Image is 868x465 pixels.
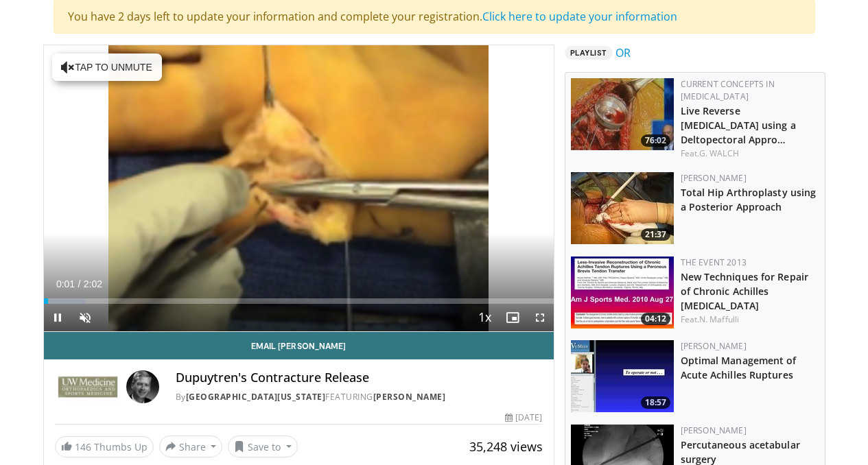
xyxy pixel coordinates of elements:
[75,440,91,453] span: 146
[126,370,159,403] img: Avatar
[505,412,542,424] div: [DATE]
[681,354,797,381] a: Optimal Management of Acute Achilles Ruptures
[571,172,674,244] img: 286987_0000_1.png.150x105_q85_crop-smart_upscale.jpg
[186,391,326,403] a: [GEOGRAPHIC_DATA][US_STATE]
[699,147,739,159] a: G. WALCH
[84,278,102,289] span: 2:02
[681,104,796,146] a: Live Reverse [MEDICAL_DATA] using a Deltopectoral Appro…
[681,340,747,352] a: [PERSON_NAME]
[571,257,674,329] img: O0cEsGv5RdudyPNn4xMDoxOmtxOwKG7D_2.150x105_q85_crop-smart_upscale.jpg
[55,436,154,457] a: 146 Thumbs Up
[373,391,446,403] a: [PERSON_NAME]
[71,304,99,331] button: Unmute
[176,391,543,403] div: By FEATURING
[159,436,223,457] button: Share
[499,304,526,331] button: Enable picture-in-picture mode
[44,332,554,359] a: Email [PERSON_NAME]
[681,78,775,102] a: Current Concepts in [MEDICAL_DATA]
[615,45,631,61] a: OR
[681,270,809,312] a: New Techniques for Repair of Chronic Achilles [MEDICAL_DATA]
[78,278,81,289] span: /
[526,304,554,331] button: Fullscreen
[571,172,674,244] a: 21:37
[482,9,677,24] a: Click here to update your information
[228,436,298,457] button: Save to
[44,304,71,331] button: Pause
[44,45,554,332] video-js: Video Player
[641,228,670,241] span: 21:37
[681,186,817,213] a: Total Hip Arthroplasty using a Posterior Approach
[571,257,674,329] a: 04:12
[52,53,162,81] button: Tap to unmute
[699,313,739,325] a: N. Maffulli
[641,134,670,147] span: 76:02
[571,78,674,150] img: 684033_3.png.150x105_q85_crop-smart_upscale.jpg
[471,304,499,331] button: Playback Rate
[571,340,674,412] a: 18:57
[571,340,674,412] img: 306724_0000_1.png.150x105_q85_crop-smart_upscale.jpg
[681,425,747,436] a: [PERSON_NAME]
[681,172,747,184] a: [PERSON_NAME]
[681,257,747,268] a: The Event 2013
[641,313,670,325] span: 04:12
[571,78,674,150] a: 76:02
[176,370,543,385] h4: Dupuytren's Contracture Release
[681,313,819,326] div: Feat.
[681,147,819,160] div: Feat.
[44,298,554,304] div: Progress Bar
[641,396,670,409] span: 18:57
[56,278,75,289] span: 0:01
[469,438,543,455] span: 35,248 views
[55,370,121,403] img: University of Washington
[565,46,613,60] span: Playlist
